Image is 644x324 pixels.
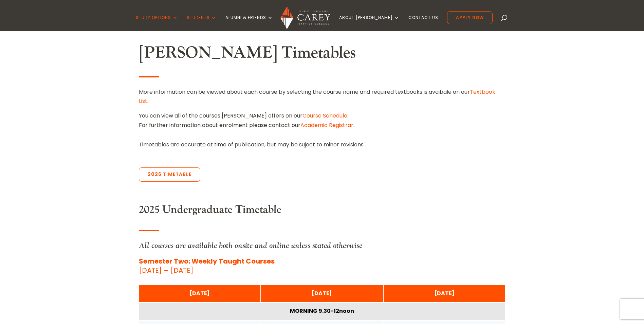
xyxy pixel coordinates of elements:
p: Timetables are accurate at time of publication, but may be suject to minor revisions. [139,140,505,149]
a: Apply Now [447,11,493,24]
h3: 2025 Undergraduate Timetable [139,203,505,220]
a: Study Options [136,15,178,31]
a: Contact Us [408,15,438,31]
div: [DATE] [264,289,380,298]
p: More information can be viewed about each course by selecting the course name and required textbo... [139,87,505,111]
div: [DATE] [142,289,257,298]
a: Academic Registrar [300,121,353,129]
p: [DATE] – [DATE] [139,257,505,275]
strong: MORNING 9.30-12noon [290,307,354,315]
a: 2026 Timetable [139,167,200,182]
a: Alumni & Friends [225,15,273,31]
a: Course Schedule [302,112,347,120]
strong: Semester Two: Weekly Taught Courses [139,256,275,266]
div: [DATE] [387,289,502,298]
p: You can view all of the courses [PERSON_NAME] offers on our . For further information about enrol... [139,111,505,129]
em: All courses are available both onsite and online unless stated otherwise [139,240,362,250]
h2: [PERSON_NAME] Timetables [139,43,505,66]
a: Students [187,15,217,31]
img: Carey Baptist College [280,6,330,29]
a: About [PERSON_NAME] [339,15,400,31]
